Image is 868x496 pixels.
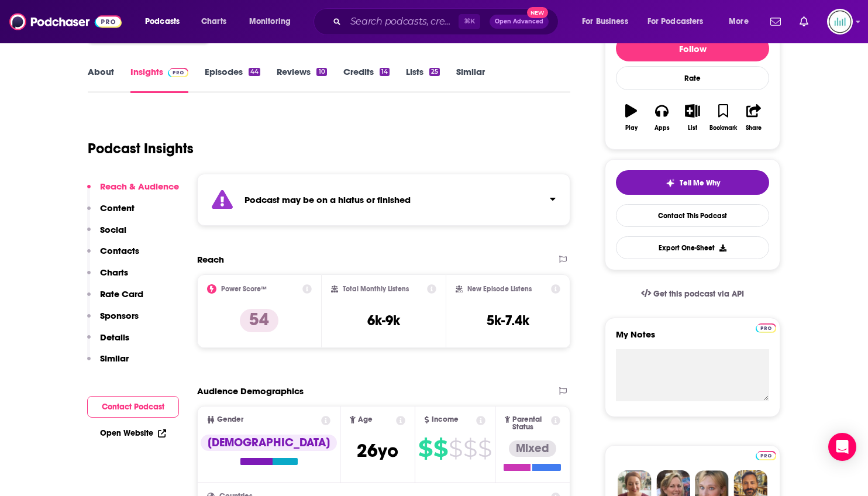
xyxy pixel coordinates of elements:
[646,97,677,139] button: Apps
[100,353,129,364] p: Similar
[244,194,411,205] strong: Podcast may be on a hiatus or finished
[756,323,776,333] img: Podchaser Pro
[616,66,769,90] div: Rate
[343,285,409,293] h2: Total Monthly Listens
[241,12,306,31] button: open menu
[616,170,769,195] button: tell me why sparkleTell Me Why
[221,285,267,293] h2: Power Score™
[316,68,326,76] div: 10
[358,416,373,423] span: Age
[100,310,139,321] p: Sponsors
[459,14,480,29] span: ⌘ K
[495,19,543,25] span: Open Advanced
[640,12,721,31] button: open menu
[87,310,139,332] button: Sponsors
[357,439,398,462] span: 26 yo
[680,178,720,188] span: Tell Me Why
[625,125,638,132] div: Play
[756,449,776,460] a: Pro website
[739,97,769,139] button: Share
[729,13,749,30] span: More
[721,12,763,31] button: open menu
[490,15,549,29] button: Open AdvancedNew
[100,224,126,235] p: Social
[406,66,440,93] a: Lists25
[100,332,129,343] p: Details
[432,416,459,423] span: Income
[795,12,813,32] a: Show notifications dropdown
[756,451,776,460] img: Podchaser Pro
[240,309,278,332] p: 54
[746,125,762,132] div: Share
[756,322,776,333] a: Pro website
[201,435,337,451] div: [DEMOGRAPHIC_DATA]
[88,66,114,93] a: About
[616,329,769,349] label: My Notes
[100,267,128,278] p: Charts
[87,288,143,310] button: Rate Card
[88,140,194,157] h1: Podcast Insights
[655,125,670,132] div: Apps
[325,8,570,35] div: Search podcasts, credits, & more...
[463,439,477,458] span: $
[766,12,786,32] a: Show notifications dropdown
[346,12,459,31] input: Search podcasts, credits, & more...
[9,11,122,33] img: Podchaser - Follow, Share and Rate Podcasts
[647,13,704,30] span: For Podcasters
[449,439,462,458] span: $
[616,97,646,139] button: Play
[130,66,188,93] a: InsightsPodchaser Pro
[380,68,390,76] div: 14
[100,181,179,192] p: Reach & Audience
[828,433,856,461] div: Open Intercom Messenger
[277,66,326,93] a: Reviews10
[512,416,549,431] span: Parental Status
[87,224,126,246] button: Social
[100,288,143,299] p: Rate Card
[87,267,128,288] button: Charts
[249,68,260,76] div: 44
[666,178,675,188] img: tell me why sparkle
[653,289,744,299] span: Get this podcast via API
[677,97,708,139] button: List
[87,181,179,202] button: Reach & Audience
[217,416,243,423] span: Gender
[509,440,556,457] div: Mixed
[708,97,738,139] button: Bookmark
[456,66,485,93] a: Similar
[467,285,532,293] h2: New Episode Listens
[616,204,769,227] a: Contact This Podcast
[145,13,180,30] span: Podcasts
[87,396,179,418] button: Contact Podcast
[100,428,166,438] a: Open Website
[100,202,135,213] p: Content
[201,13,226,30] span: Charts
[616,236,769,259] button: Export One-Sheet
[205,66,260,93] a: Episodes44
[194,12,233,31] a: Charts
[827,9,853,35] img: User Profile
[616,36,769,61] button: Follow
[418,439,432,458] span: $
[478,439,491,458] span: $
[137,12,195,31] button: open menu
[197,385,304,397] h2: Audience Demographics
[574,12,643,31] button: open menu
[632,280,753,308] a: Get this podcast via API
[429,68,440,76] div: 25
[87,332,129,353] button: Details
[487,312,529,329] h3: 5k-7.4k
[527,7,548,18] span: New
[87,353,129,374] button: Similar
[168,68,188,77] img: Podchaser Pro
[433,439,447,458] span: $
[688,125,697,132] div: List
[197,174,570,226] section: Click to expand status details
[827,9,853,35] button: Show profile menu
[367,312,400,329] h3: 6k-9k
[100,245,139,256] p: Contacts
[197,254,224,265] h2: Reach
[249,13,291,30] span: Monitoring
[343,66,390,93] a: Credits14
